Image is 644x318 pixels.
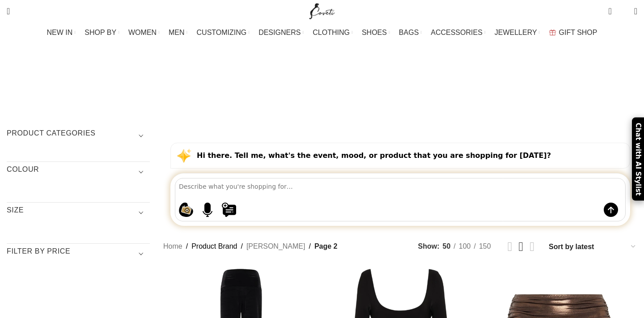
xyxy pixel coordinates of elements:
[399,24,422,42] a: BAGS
[169,28,185,37] span: MEN
[620,9,627,16] span: 0
[313,28,350,37] span: CLOTHING
[604,2,616,20] a: 0
[399,28,419,37] span: BAGS
[495,24,540,42] a: JEWELLERY
[258,28,301,37] span: DESIGNERS
[2,2,14,20] a: Search
[362,24,390,42] a: SHOES
[128,24,160,42] a: WOMEN
[7,165,150,180] h3: COLOUR
[559,28,597,37] span: GIFT SHOP
[431,24,486,42] a: ACCESSORIES
[85,24,119,42] a: SHOP BY
[85,28,116,37] span: SHOP BY
[549,24,597,42] a: GIFT SHOP
[47,24,76,42] a: NEW IN
[7,205,150,220] h3: SIZE
[2,24,642,42] div: Main navigation
[549,30,556,35] img: GiftBag
[128,28,157,37] span: WOMEN
[197,28,247,37] span: CUSTOMIZING
[495,28,537,37] span: JEWELLERY
[258,24,304,42] a: DESIGNERS
[619,2,627,20] div: My Wishlist
[47,28,73,37] span: NEW IN
[609,4,616,11] span: 0
[169,24,187,42] a: MEN
[313,24,353,42] a: CLOTHING
[307,7,337,14] a: Site logo
[7,246,150,262] h3: Filter by price
[197,24,250,42] a: CUSTOMIZING
[431,28,483,37] span: ACCESSORIES
[7,128,150,144] h3: Product categories
[362,28,387,37] span: SHOES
